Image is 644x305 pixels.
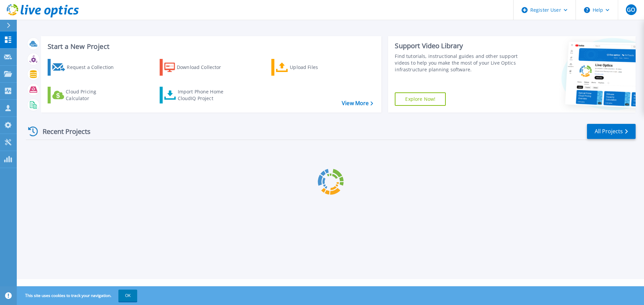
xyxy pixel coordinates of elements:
[178,88,230,102] div: Import Phone Home CloudIQ Project
[118,290,137,302] button: OK
[26,123,100,140] div: Recent Projects
[160,59,234,76] a: Download Collector
[48,87,122,103] a: Cloud Pricing Calculator
[18,290,137,302] span: This site uses cookies to track your navigation.
[48,43,373,50] h3: Start a New Project
[177,61,230,74] div: Download Collector
[271,59,346,76] a: Upload Files
[66,88,119,102] div: Cloud Pricing Calculator
[67,61,120,74] div: Request a Collection
[395,42,521,50] div: Support Video Library
[587,124,636,139] a: All Projects
[48,59,122,76] a: Request a Collection
[395,92,446,106] a: Explore Now!
[627,7,635,12] span: GO
[342,100,373,106] a: View More
[395,53,521,73] div: Find tutorials, instructional guides and other support videos to help you make the most of your L...
[290,61,343,74] div: Upload Files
